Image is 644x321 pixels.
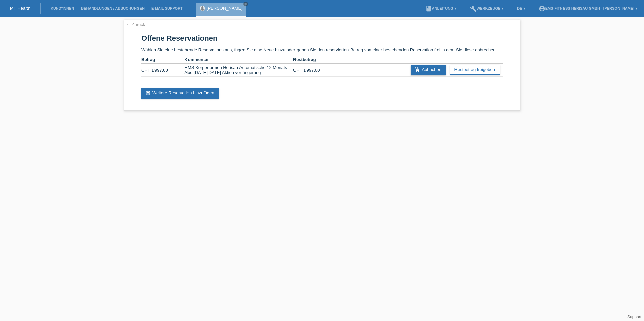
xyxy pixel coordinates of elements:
a: Support [627,315,641,319]
i: book [425,5,432,12]
th: Kommentar [184,56,293,64]
a: Behandlungen / Abbuchungen [77,6,148,10]
i: add_shopping_cart [415,67,420,72]
a: Restbetrag freigeben [450,65,500,75]
a: close [243,2,248,6]
td: CHF 1'997.00 [293,64,336,77]
a: ← Zurück [126,22,145,27]
a: bookAnleitung ▾ [422,6,460,10]
a: Kund*innen [47,6,77,10]
i: close [244,2,247,6]
th: Restbetrag [293,56,336,64]
a: post_addWeitere Reservation hinzufügen [141,88,219,99]
div: Wählen Sie eine bestehende Reservations aus, fügen Sie eine Neue hinzu oder geben Sie den reservi... [124,20,520,111]
a: add_shopping_cartAbbuchen [411,65,446,75]
h1: Offene Reservationen [141,34,503,42]
a: [PERSON_NAME] [207,6,243,11]
td: CHF 1'997.00 [141,64,184,77]
a: buildWerkzeuge ▾ [467,6,507,10]
i: account_circle [539,5,545,12]
i: post_add [145,90,151,96]
i: build [470,5,477,12]
td: EMS Körperformen Herisau Automatische 12 Monats-Abo [DATE][DATE] Aktion verlängerung [184,64,293,77]
th: Betrag [141,56,184,64]
a: MF Health [10,6,30,11]
a: E-Mail Support [148,6,186,10]
a: account_circleEMS-Fitness Herisau GmbH - [PERSON_NAME] ▾ [535,6,641,10]
a: DE ▾ [514,6,528,10]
